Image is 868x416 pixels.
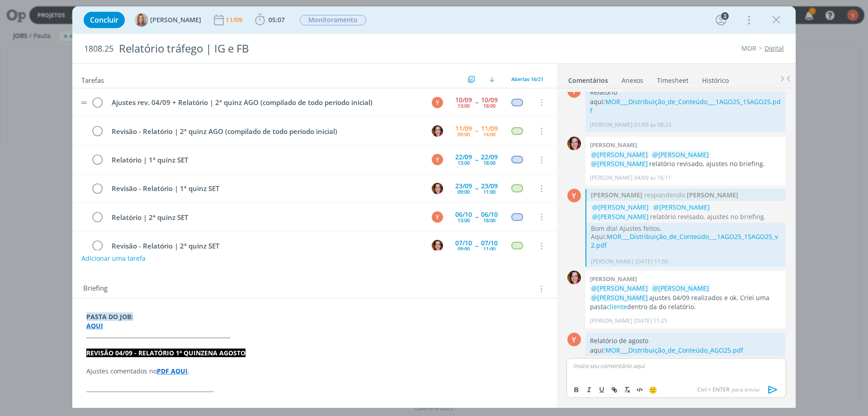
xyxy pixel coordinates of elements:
[84,12,125,28] button: Concluir
[511,76,543,82] span: Abertas 16/21
[591,293,648,302] span: @[PERSON_NAME]
[458,132,470,137] div: 09:00
[108,126,423,137] div: Revisão - Relatório | 2ª quinz AGO (compilado de todo período inicial)
[86,349,245,357] strong: REVISÃO 04/09 - RELATÓRIO 1ª QUINZENA AGOSTO
[653,203,710,211] span: @[PERSON_NAME]
[764,44,784,53] a: Digital
[458,189,470,194] div: 09:00
[622,76,643,85] div: Anexos
[458,103,470,108] div: 13:00
[455,183,472,189] div: 23/09
[483,103,495,108] div: 18:00
[86,384,543,393] p: _______________________________________________
[458,246,470,251] div: 09:00
[108,154,423,166] div: Relatório | 1ª quinz SET
[483,132,495,137] div: 14:00
[430,153,444,167] button: Y
[269,15,285,24] span: 05:07
[697,386,731,394] span: Ctrl + ENTER
[432,154,443,165] div: Y
[475,185,478,191] span: --
[475,99,478,105] span: --
[86,312,133,321] strong: PASTA DO JOB:
[481,183,498,189] div: 23/09
[299,14,367,26] button: Monitoramento
[432,97,443,108] div: Y
[432,211,443,223] div: Y
[83,283,108,295] span: Briefing
[90,16,118,24] span: Concluir
[108,97,423,108] div: Ajustes rev. 04/09 + Relatório | 2ª quinz AGO (compilado de todo período inicial)
[483,246,495,251] div: 11:00
[86,367,543,376] p: Ajustes comentados no .
[157,367,188,375] a: PDF AQUI
[590,141,637,149] b: [PERSON_NAME]
[253,13,287,27] button: 05:07
[591,225,781,249] p: Bom dia! Ajustes feitos. Aqui:
[652,150,709,159] span: @[PERSON_NAME]
[635,258,668,266] span: [DATE] 11:50
[455,211,472,218] div: 06/10
[300,15,366,25] span: Monitoramento
[590,317,632,325] p: [PERSON_NAME]
[591,284,648,292] span: @[PERSON_NAME]
[567,189,581,202] div: Y
[481,97,498,103] div: 10/09
[455,154,472,160] div: 22/09
[590,275,637,283] b: [PERSON_NAME]
[458,160,470,165] div: 13:00
[567,333,581,346] div: Y
[590,174,632,182] p: [PERSON_NAME]
[455,125,472,132] div: 11/09
[81,101,87,104] img: drag-icon.svg
[430,239,444,253] button: B
[135,13,148,27] img: A
[81,74,104,85] span: Tarefas
[150,17,201,23] span: [PERSON_NAME]
[432,125,443,137] img: B
[702,72,729,85] a: Histórico
[591,232,778,249] a: MOR___Distribuição_de_Conteúdo___1AGO25_15AGO25_v2.pdf
[652,284,709,292] span: @[PERSON_NAME]
[591,202,781,221] div: @@1100584@@ @@1048499@@ @@1081752@@ relatório revisado, ajustes no briefing.
[568,72,609,85] a: Comentários
[108,240,423,252] div: Revisão - Relatório | 2ª quinz SET
[634,121,671,129] span: 01/09 às 08:23
[481,211,498,218] div: 06/10
[591,202,781,221] p: relatório revisado, ajustes no briefing.
[697,386,760,394] span: para enviar
[84,44,113,54] span: 1808.25
[455,97,472,103] div: 10/09
[86,330,230,339] strong: _____________________________________________________
[634,317,667,325] span: [DATE] 11:25
[590,150,781,169] p: relatório revisado, ajustes no briefing.
[605,346,743,354] a: MOR___Distribuição_de_Conteúdo_AGO25.pdf
[567,271,581,284] img: B
[135,13,201,27] button: A[PERSON_NAME]
[590,121,632,129] p: [PERSON_NAME]
[642,190,687,200] span: respondendo
[430,124,444,138] button: B
[591,190,642,200] strong: [PERSON_NAME]
[430,96,444,109] button: Y
[634,174,671,182] span: 04/09 às 16:11
[483,160,495,165] div: 18:00
[721,12,729,20] div: 3
[481,154,498,160] div: 22/09
[741,44,756,53] a: MOR
[687,190,738,200] strong: [PERSON_NAME]
[458,218,470,223] div: 13:00
[108,183,423,194] div: Revisão - Relatório | 1ª quinz SET
[714,13,728,27] button: 3
[86,321,103,330] a: AQUI
[591,150,648,159] span: @[PERSON_NAME]
[591,258,633,266] p: [PERSON_NAME]
[481,240,498,246] div: 07/10
[483,218,495,223] div: 18:00
[590,88,781,115] p: Relatório aqui:
[115,38,489,60] div: Relatório tráfego | IG e FB
[591,159,648,168] span: @[PERSON_NAME]
[590,284,781,311] p: ajustes 04/09 realizados e ok. Criei uma pasta dentro da do relatório.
